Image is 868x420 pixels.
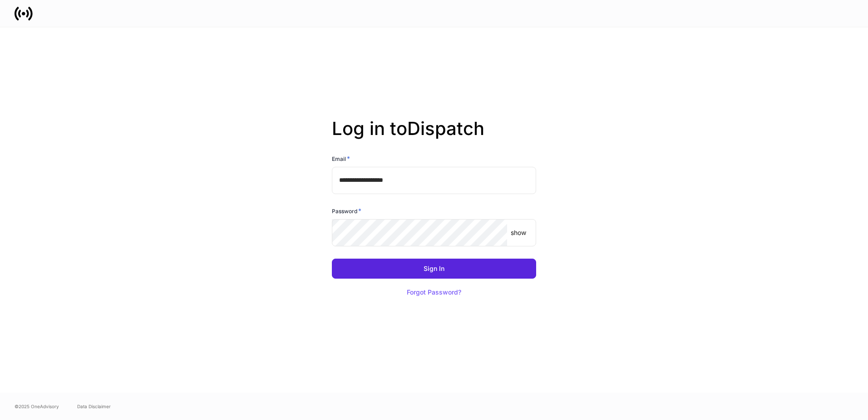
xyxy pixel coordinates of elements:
div: Sign In [424,265,444,272]
button: Sign In [332,259,536,279]
p: show [511,228,526,237]
button: Forgot Password? [395,282,473,302]
h6: Email [332,154,350,163]
span: © 2025 OneAdvisory [15,403,59,410]
div: Forgot Password? [407,289,461,295]
a: Data Disclaimer [77,403,111,410]
h2: Log in to Dispatch [332,118,536,154]
h6: Password [332,206,361,215]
